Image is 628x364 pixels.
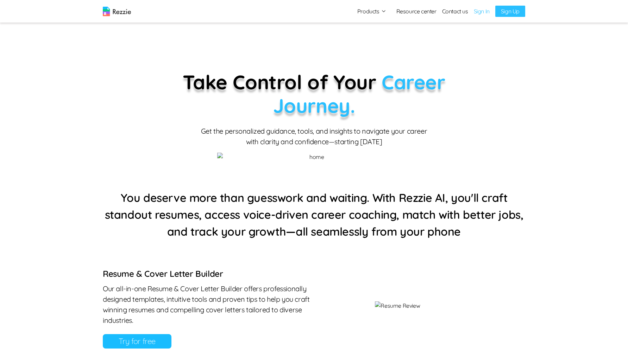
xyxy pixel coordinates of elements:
a: Try for free [103,334,171,349]
img: logo [103,7,131,16]
a: Sign In [474,7,490,15]
p: Get the personalized guidance, tools, and insights to navigate your career with clarity and confi... [200,126,428,147]
span: Career Journey. [273,70,445,118]
a: Sign Up [495,6,525,17]
h6: Resume & Cover Letter Builder [103,268,332,279]
p: Our all-in-one Resume & Cover Letter Builder offers professionally designed templates, intuitive ... [103,283,332,326]
a: Contact us [442,7,468,15]
img: home [217,153,411,161]
button: Products [357,7,387,15]
a: Resource center [396,7,437,15]
img: Resume Review [375,301,525,310]
p: Take Control of Your [147,70,481,117]
h4: You deserve more than guesswork and waiting. With Rezzie AI, you'll craft standout resumes, acces... [103,189,525,240]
